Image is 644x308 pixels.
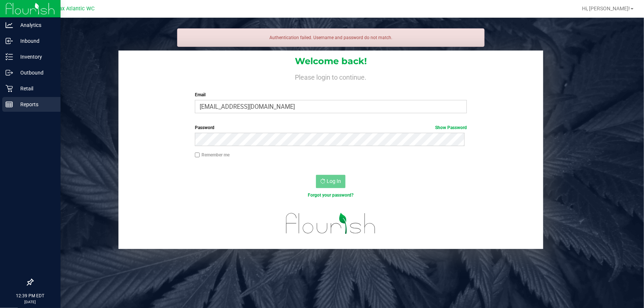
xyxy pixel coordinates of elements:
[118,56,543,66] h1: Welcome back!
[195,152,200,158] input: Remember me
[6,101,13,108] inline-svg: Reports
[195,91,467,98] label: Email
[6,85,13,92] inline-svg: Retail
[13,52,57,61] p: Inventory
[327,178,341,184] span: Log In
[13,100,57,109] p: Reports
[6,69,13,76] inline-svg: Outbound
[316,175,345,188] button: Log In
[56,6,94,12] span: Jax Atlantic WC
[278,207,384,241] img: flourish_logo.svg
[582,6,630,11] span: Hi, [PERSON_NAME]!
[6,21,13,29] inline-svg: Analytics
[13,68,57,77] p: Outbound
[435,125,467,130] a: Show Password
[195,152,230,158] label: Remember me
[13,84,57,93] p: Retail
[308,193,354,198] a: Forgot your password?
[6,53,13,60] inline-svg: Inventory
[118,72,543,81] h4: Please login to continue.
[13,21,57,30] p: Analytics
[3,293,57,299] p: 12:39 PM EDT
[177,28,485,47] div: Authentication failed. Username and password do not match.
[3,299,57,305] p: [DATE]
[6,37,13,45] inline-svg: Inbound
[195,125,214,130] span: Password
[13,37,57,45] p: Inbound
